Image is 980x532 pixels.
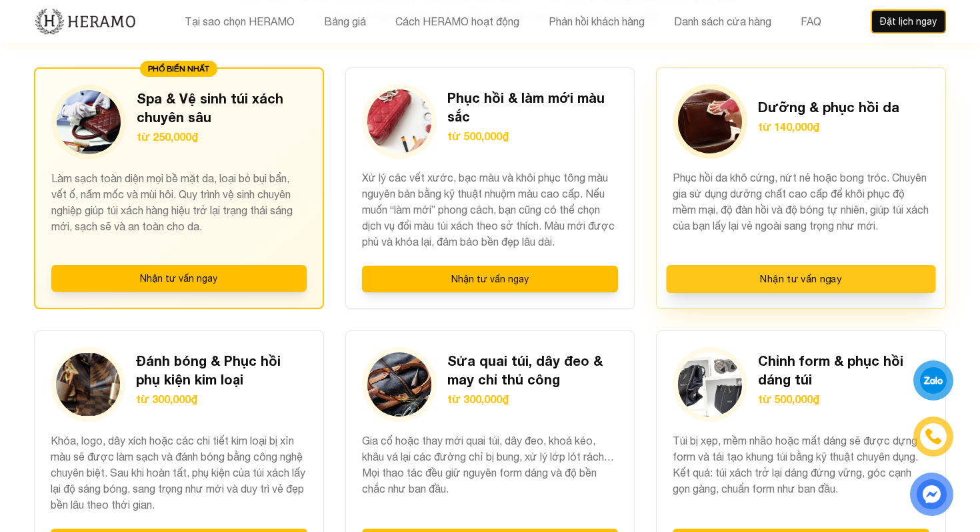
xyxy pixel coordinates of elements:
p: Túi bị xẹp, mềm nhão hoặc mất dáng sẽ được dựng form và tái tạo khung túi bằng kỹ thuật chuyên dụ... [673,433,929,513]
button: Đặt lịch ngay [871,9,946,33]
button: Danh sách cửa hàng [670,13,775,30]
p: từ 500,000₫ [758,391,929,407]
button: Nhận tư vấn ngay [362,266,619,292]
img: Dưỡng & phục hồi da [678,89,742,154]
img: Spa & Vệ sinh túi xách chuyên sâu [57,90,121,154]
h3: Phục hồi & làm mới màu sắc [447,88,619,125]
div: PHỔ BIẾN NHẤT [140,61,217,77]
button: Cách HERAMO hoạt động [391,13,523,30]
button: Nhận tư vấn ngay [667,265,936,293]
p: từ 500,000₫ [447,128,619,144]
h3: Sửa quai túi, dây đeo & may chỉ thủ công [447,351,619,388]
img: Sửa quai túi, dây đeo & may chỉ thủ công [367,352,431,417]
h3: Chỉnh form & phục hồi dáng túi [758,351,929,388]
a: phone-icon [913,417,953,457]
p: từ 300,000₫ [136,391,307,407]
button: Bảng giá [320,13,370,30]
p: từ 300,000₫ [447,391,619,407]
p: từ 250,000₫ [137,129,307,145]
h3: Dưỡng & phục hồi da [758,97,899,116]
button: FAQ [797,13,825,30]
button: Phản hồi khách hàng [545,13,649,30]
p: Xử lý các vết xước, bạc màu và khôi phục tông màu nguyên bản bằng kỹ thuật nhuộm màu cao cấp. Nếu... [362,170,619,250]
p: Phục hồi da khô cứng, nứt nẻ hoặc bong tróc. Chuyên gia sử dụng dưỡng chất cao cấp để khôi phục đ... [673,170,929,250]
button: Nhận tư vấn ngay [51,265,307,292]
h3: Đánh bóng & Phục hồi phụ kiện kim loại [136,351,307,388]
img: phone-icon [924,427,943,447]
img: new-logo.3f60348b.png [34,7,136,35]
img: Đánh bóng & Phục hồi phụ kiện kim loại [56,352,120,417]
button: Tại sao chọn HERAMO [181,13,299,30]
h3: Spa & Vệ sinh túi xách chuyên sâu [137,89,307,126]
img: Phục hồi & làm mới màu sắc [367,89,431,154]
p: Khóa, logo, dây xích hoặc các chi tiết kim loại bị xỉn màu sẽ được làm sạch và đánh bóng bằng côn... [51,433,307,513]
p: Làm sạch toàn diện mọi bề mặt da, loại bỏ bụi bẩn, vết ố, nấm mốc và mùi hôi. Quy trình vệ sinh c... [51,170,307,249]
p: Gia cố hoặc thay mới quai túi, dây đeo, khoá kéo, khâu vá lại các đường chỉ bị bung, xử lý lớp ló... [362,433,619,513]
img: Chỉnh form & phục hồi dáng túi [678,352,742,417]
p: từ 140,000₫ [758,119,899,135]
